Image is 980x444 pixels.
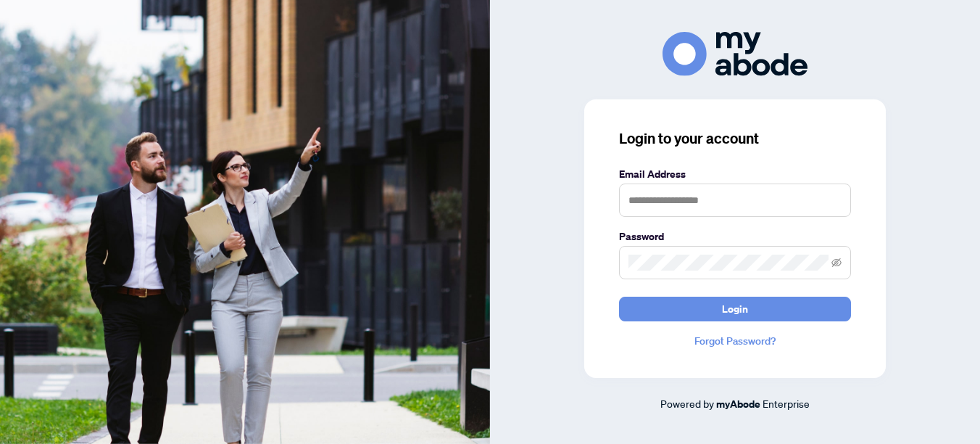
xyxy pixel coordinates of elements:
a: Forgot Password? [619,333,851,349]
span: eye-invisible [831,258,842,268]
span: Powered by [660,397,714,410]
label: Password [619,229,851,244]
button: Login [619,297,851,321]
span: Login [722,297,748,321]
a: myAbode [716,396,760,412]
h3: Login to your account [619,128,851,149]
span: Enterprise [763,397,810,410]
img: ma-logo [663,32,807,76]
label: Email Address [619,166,851,182]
